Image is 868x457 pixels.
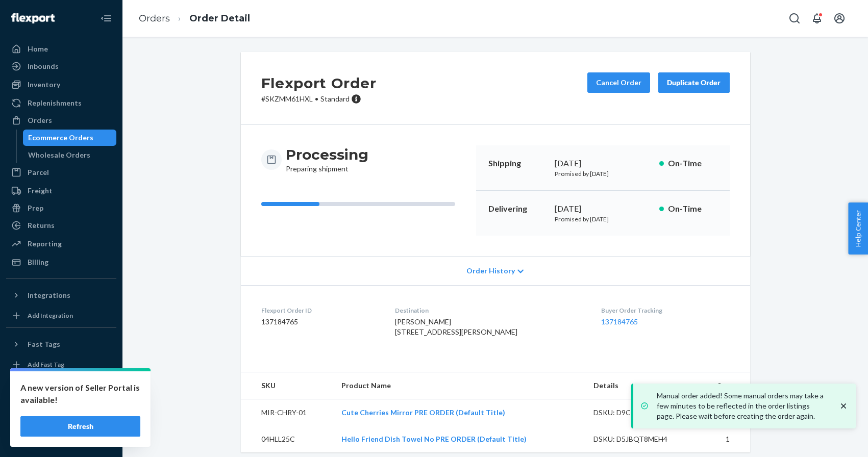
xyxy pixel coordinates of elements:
span: • [315,94,318,103]
div: Freight [28,186,53,196]
a: Orders [139,13,170,24]
th: Qty [698,372,750,399]
div: Wholesale Orders [28,150,90,160]
a: Freight [6,183,116,199]
a: Reporting [6,236,116,252]
a: Home [6,41,116,57]
a: 137184765 [601,317,638,326]
h3: Processing [286,145,368,164]
button: Give Feedback [6,428,116,445]
div: Home [28,44,48,54]
a: Help Center [6,411,116,427]
a: Wholesale Orders [23,147,117,163]
div: [DATE] [555,158,651,169]
div: Ecommerce Orders [28,133,93,143]
a: Settings [6,376,116,393]
div: Orders [28,115,52,125]
a: Parcel [6,164,116,181]
span: [PERSON_NAME] [STREET_ADDRESS][PERSON_NAME] [395,317,517,336]
div: [DATE] [555,203,651,215]
span: Standard [320,94,350,103]
button: Open Search Box [784,8,805,29]
div: DSKU: D9CQGQYWF2P [593,408,689,418]
button: Open account menu [829,8,850,29]
a: Cute Cherries Mirror PRE ORDER (Default Title) [341,408,505,417]
dt: Buyer Order Tracking [601,306,730,315]
div: Parcel [28,167,49,177]
div: Reporting [28,239,62,249]
div: Preparing shipment [286,145,368,174]
button: Fast Tags [6,336,116,352]
a: Inventory [6,77,116,93]
button: Refresh [20,416,140,437]
img: Flexport logo [11,13,55,23]
button: Duplicate Order [658,72,730,93]
a: Talk to Support [6,394,116,410]
div: Replenishments [28,98,82,108]
div: Billing [28,257,48,267]
th: Product Name [333,372,585,399]
span: Order History [466,266,515,276]
p: # SKZMM61HXL [261,94,377,104]
div: Fast Tags [28,339,60,349]
dt: Flexport Order ID [261,306,379,315]
a: Billing [6,254,116,270]
div: DSKU: D5JBQT8MEH4 [593,434,689,444]
p: On-Time [668,158,717,169]
div: Duplicate Order [667,78,721,88]
p: On-Time [668,203,717,215]
div: Inventory [28,80,60,90]
button: Open notifications [807,8,827,29]
button: Cancel Order [587,72,650,93]
a: Order Detail [189,13,250,24]
div: Integrations [28,290,70,300]
div: Prep [28,203,43,213]
div: Add Fast Tag [28,360,64,369]
p: A new version of Seller Portal is available! [20,382,140,406]
a: Add Fast Tag [6,357,116,372]
a: Orders [6,112,116,129]
button: Integrations [6,287,116,303]
a: Hello Friend Dish Towel No PRE ORDER (Default Title) [341,435,527,443]
div: Inbounds [28,61,59,71]
h2: Flexport Order [261,72,377,94]
a: Ecommerce Orders [23,130,117,146]
p: Promised by [DATE] [555,169,651,178]
button: Close Navigation [96,8,116,29]
a: Add Integration [6,308,116,323]
p: Promised by [DATE] [555,215,651,223]
button: Help Center [848,202,868,255]
p: Manual order added! Some manual orders may take a few minutes to be reflected in the order listin... [657,391,828,421]
p: Delivering [488,203,547,215]
a: Replenishments [6,95,116,111]
ol: breadcrumbs [131,4,258,34]
p: Shipping [488,158,547,169]
dt: Destination [395,306,585,315]
div: Add Integration [28,311,73,320]
td: 1 [698,426,750,452]
th: SKU [241,372,333,399]
dd: 137184765 [261,317,379,327]
td: MIR-CHRY-01 [241,399,333,426]
a: Returns [6,217,116,234]
a: Inbounds [6,58,116,74]
svg: close toast [838,401,849,411]
th: Details [585,372,698,399]
td: 04HLL25C [241,426,333,452]
a: Prep [6,200,116,216]
div: Returns [28,220,55,231]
